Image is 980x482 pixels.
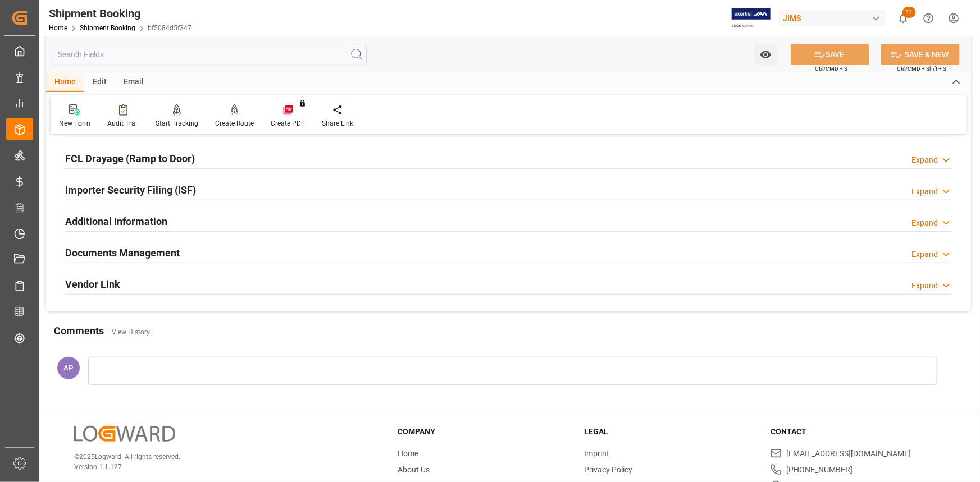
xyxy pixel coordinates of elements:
[732,8,771,28] img: Exertis%20JAM%20-%20Email%20Logo.jpg_1722504956.jpg
[398,465,430,474] a: About Us
[771,426,943,438] h3: Contact
[112,328,150,336] a: View History
[84,73,115,92] div: Edit
[215,118,254,128] div: Create Route
[791,44,869,65] button: SAVE
[815,65,847,73] span: Ctrl/CMD + S
[156,118,198,128] div: Start Tracking
[891,6,916,31] button: show 11 new notifications
[398,426,570,438] h3: Company
[584,426,756,438] h3: Legal
[49,5,192,22] div: Shipment Booking
[115,73,152,92] div: Email
[911,217,938,229] div: Expand
[786,448,911,460] span: [EMAIL_ADDRESS][DOMAIN_NAME]
[584,449,609,458] a: Imprint
[65,245,180,260] h2: Documents Management
[398,449,418,458] a: Home
[911,154,938,166] div: Expand
[74,426,175,442] img: Logward Logo
[65,214,167,229] h2: Additional Information
[902,7,916,18] span: 11
[916,6,941,31] button: Help Center
[52,44,367,65] input: Search Fields
[59,118,90,128] div: New Form
[584,465,632,474] a: Privacy Policy
[786,464,853,476] span: [PHONE_NUMBER]
[107,118,139,128] div: Audit Trail
[65,151,195,166] h2: FCL Drayage (Ramp to Door)
[778,10,886,26] div: JIMS
[881,44,960,65] button: SAVE & NEW
[754,44,777,65] button: open menu
[897,65,946,73] span: Ctrl/CMD + Shift + S
[54,323,104,338] h2: Comments
[46,73,84,92] div: Home
[74,452,370,462] p: © 2025 Logward. All rights reserved.
[64,364,74,372] span: AP
[74,462,370,472] p: Version 1.1.127
[911,249,938,260] div: Expand
[322,118,353,128] div: Share Link
[49,24,67,32] a: Home
[65,182,196,198] h2: Importer Security Filing (ISF)
[911,186,938,198] div: Expand
[65,277,120,292] h2: Vendor Link
[80,24,135,32] a: Shipment Booking
[778,7,891,29] button: JIMS
[911,280,938,292] div: Expand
